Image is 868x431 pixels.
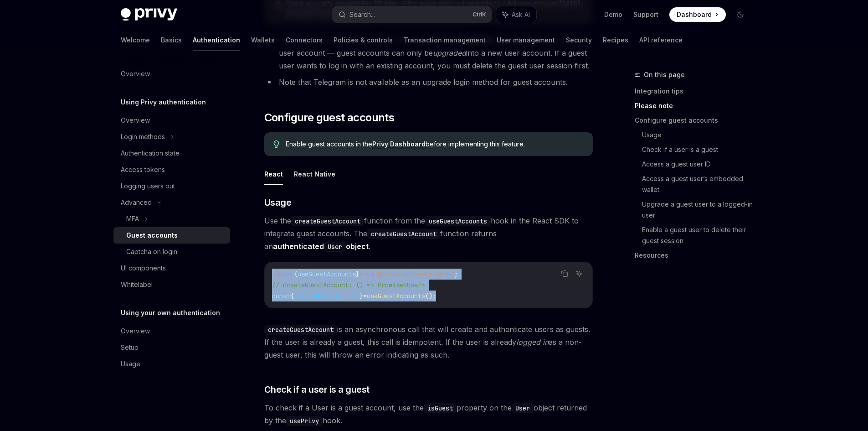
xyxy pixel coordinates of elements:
a: Upgrade a guest user to a logged-in user [642,197,755,223]
code: User [512,403,534,413]
a: Enable a guest user to delete their guest session [642,223,755,248]
span: Enable guest accounts in the before implementing this feature. [286,140,583,149]
a: Demo [604,10,622,19]
span: import [272,270,294,278]
span: On this page [644,69,685,80]
a: Overview [113,323,230,339]
div: MFA [126,213,139,224]
div: Overview [121,68,150,79]
button: Copy the contents from the code block [559,268,570,280]
span: createGuestAccount [294,292,360,300]
code: User [324,242,346,252]
li: User data and embedded wallets from guest sessions be merged into an existing user account — gues... [264,34,593,72]
span: } [360,292,363,300]
div: Search... [349,9,375,20]
h5: Using Privy authentication [121,97,206,108]
span: Ctrl K [473,11,486,18]
div: Setup [121,342,139,353]
a: Guest accounts [113,227,230,244]
a: Usage [642,128,755,142]
span: Use the function from the hook in the React SDK to integrate guest accounts. The function returns... [264,214,593,253]
code: createGuestAccount [264,325,337,335]
a: Wallets [251,29,275,51]
em: upgraded [433,48,466,57]
a: Connectors [286,29,323,51]
span: // createGuestAccount: () => Promise<User> [272,281,425,289]
div: Access tokens [121,164,165,175]
span: '@privy-io/react-auth' [374,270,454,278]
span: const [272,292,290,300]
a: Configure guest accounts [635,113,755,128]
div: Whitelabel [121,279,153,290]
a: Access tokens [113,161,230,178]
a: Resources [635,248,755,263]
code: createGuestAccount [291,216,364,226]
a: Access a guest user ID [642,157,755,171]
a: Recipes [603,29,628,51]
span: Configure guest accounts [264,110,395,125]
span: Check if a user is a guest [264,383,370,396]
a: Usage [113,356,230,372]
a: Privy Dashboard [372,140,426,148]
span: Ask AI [512,10,530,19]
span: is an asynchronous call that will create and authenticate users as guests. If the user is already... [264,323,593,361]
a: Check if a user is a guest [642,142,755,157]
span: To check if a User is a guest account, use the property on the object returned by the hook. [264,401,593,427]
a: Security [566,29,592,51]
span: useGuestAccounts [298,270,356,278]
a: User management [497,29,555,51]
svg: Tip [273,140,280,149]
code: useGuestAccounts [425,216,491,226]
a: Setup [113,339,230,356]
img: dark logo [121,8,177,21]
a: UI components [113,260,230,276]
div: Advanced [121,197,152,208]
a: Basics [161,29,182,51]
div: Overview [121,115,150,126]
span: (); [425,292,436,300]
div: Overview [121,326,150,337]
span: = [363,292,367,300]
a: Dashboard [669,7,726,22]
a: Access a guest user’s embedded wallet [642,171,755,197]
li: Note that Telegram is not available as an upgrade login method for guest accounts. [264,76,593,88]
em: logged in [516,338,549,347]
span: } [356,270,360,278]
a: authenticatedUserobject [273,242,369,251]
a: Transaction management [404,29,486,51]
code: usePrivy [286,416,323,426]
div: Usage [121,358,140,369]
div: Guest accounts [126,230,178,241]
button: React Native [294,163,335,185]
a: Captcha on login [113,244,230,260]
a: Please note [635,99,755,113]
div: Authentication state [121,148,180,159]
a: Support [633,10,658,19]
a: Logging users out [113,178,230,194]
span: Usage [264,196,292,209]
span: Dashboard [677,10,712,19]
div: Captcha on login [126,246,177,257]
span: from [360,270,374,278]
span: { [290,292,294,300]
a: Policies & controls [334,29,393,51]
a: API reference [639,29,683,51]
button: Search...CtrlK [332,6,492,23]
div: Logging users out [121,181,175,192]
span: { [294,270,298,278]
div: Login methods [121,131,165,142]
a: Authentication state [113,145,230,161]
a: Overview [113,112,230,129]
code: isGuest [424,403,457,413]
a: Welcome [121,29,150,51]
span: useGuestAccounts [367,292,425,300]
span: ; [454,270,458,278]
button: React [264,163,283,185]
a: Integration tips [635,84,755,99]
button: Toggle dark mode [733,7,748,22]
div: UI components [121,263,166,274]
a: Authentication [193,29,240,51]
button: Ask AI [573,268,585,280]
code: createGuestAccount [367,229,440,239]
a: Whitelabel [113,276,230,293]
